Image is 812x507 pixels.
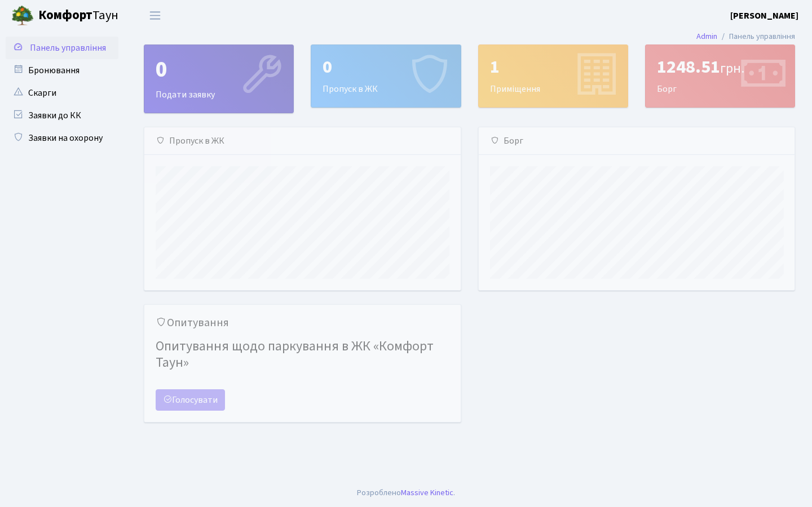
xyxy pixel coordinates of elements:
[30,42,106,54] span: Панель управління
[730,10,798,22] b: [PERSON_NAME]
[38,6,92,24] b: Комфорт
[478,45,628,108] a: 1Приміщення
[646,45,795,107] div: Борг
[730,9,798,23] a: [PERSON_NAME]
[6,59,118,82] a: Бронювання
[357,487,455,499] div: .
[679,25,812,48] nav: breadcrumb
[357,487,401,499] a: Розроблено
[479,45,628,107] div: Приміщення
[717,30,795,43] li: Панель управління
[479,127,795,155] div: Борг
[144,45,294,113] a: 0Подати заявку
[490,56,616,78] div: 1
[156,56,282,83] div: 0
[323,56,449,78] div: 0
[144,45,293,113] div: Подати заявку
[6,37,118,59] a: Панель управління
[311,45,461,108] a: 0Пропуск в ЖК
[6,82,118,104] a: Скарги
[144,127,461,155] div: Пропуск в ЖК
[156,316,449,330] h5: Опитування
[311,45,460,107] div: Пропуск в ЖК
[141,6,169,25] button: Переключити навігацію
[156,389,225,411] a: Голосувати
[11,5,34,27] img: logo.png
[6,127,118,149] a: Заявки на охорону
[657,56,783,78] div: 1248.51
[38,6,118,25] span: Таун
[156,334,449,376] h4: Опитування щодо паркування в ЖК «Комфорт Таун»
[6,104,118,127] a: Заявки до КК
[720,59,744,78] span: грн.
[401,487,453,499] a: Massive Kinetic
[696,30,717,42] a: Admin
